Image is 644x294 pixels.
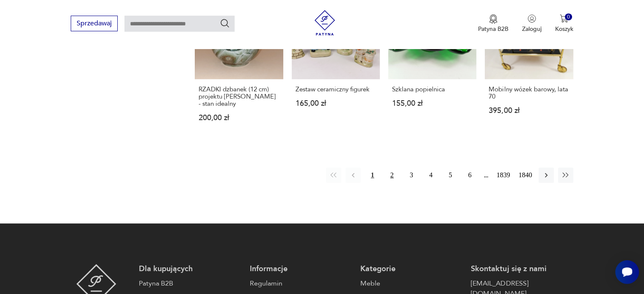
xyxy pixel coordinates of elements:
h3: Mobilny wózek barowy, lata 70 [489,86,569,100]
iframe: Smartsupp widget button [615,260,639,284]
a: Ikona medaluPatyna B2B [478,14,509,33]
button: Patyna B2B [478,14,509,33]
a: Regulamin [250,278,352,289]
a: Meble [360,278,462,289]
h3: RZADKI dzbanek (12 cm) projektu [PERSON_NAME] - stan idealny [199,86,279,107]
p: 395,00 zł [489,107,569,114]
p: Dla kupujących [139,264,241,274]
button: Sprzedawaj [71,16,118,31]
button: 1840 [517,168,534,183]
button: 2 [384,168,400,183]
button: 4 [423,168,439,183]
p: Skontaktuj się z nami [471,264,573,274]
img: Ikonka użytkownika [528,14,536,23]
h3: Szklana popielnica [392,86,473,93]
button: 1 [365,168,380,183]
button: 0Koszyk [555,14,573,33]
img: Ikona medalu [489,14,498,24]
p: Zaloguj [522,25,542,33]
p: 165,00 zł [296,100,376,107]
button: 5 [443,168,458,183]
img: Patyna - sklep z meblami i dekoracjami vintage [312,10,337,36]
button: 1839 [495,168,512,183]
p: Patyna B2B [478,25,509,33]
a: Patyna B2B [139,278,241,289]
img: Ikona koszyka [560,14,568,23]
button: Szukaj [220,18,230,28]
button: 6 [462,168,478,183]
p: 155,00 zł [392,100,473,107]
div: 0 [565,14,572,21]
h3: Zestaw ceramiczny figurek [296,86,376,93]
button: Zaloguj [522,14,542,33]
a: Sprzedawaj [71,21,118,27]
p: Informacje [250,264,352,274]
p: 200,00 zł [199,114,279,121]
p: Koszyk [555,25,573,33]
p: Kategorie [360,264,462,274]
button: 3 [404,168,419,183]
